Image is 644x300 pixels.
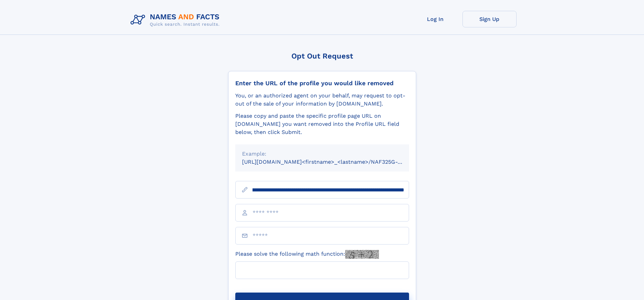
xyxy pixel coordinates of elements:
[235,112,409,136] div: Please copy and paste the specific profile page URL on [DOMAIN_NAME] you want removed into the Pr...
[242,159,422,165] small: [URL][DOMAIN_NAME]<firstname>_<lastname>/NAF325G-xxxxxxxx
[235,250,379,259] label: Please solve the following math function:
[462,11,517,27] a: Sign Up
[228,52,416,60] div: Opt Out Request
[408,11,462,27] a: Log In
[235,92,409,108] div: You, or an authorized agent on your behalf, may request to opt-out of the sale of your informatio...
[242,150,402,158] div: Example:
[235,79,409,87] div: Enter the URL of the profile you would like removed
[128,11,225,29] img: Logo Names and Facts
